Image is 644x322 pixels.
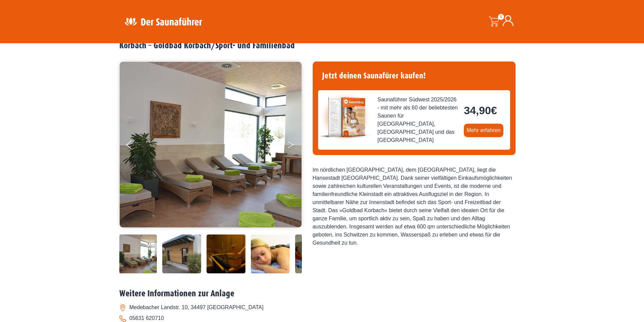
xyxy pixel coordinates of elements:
[119,41,525,51] h2: Korbach – Goldbad Korbach/Sport- und Familienbad
[119,289,525,299] h2: Weitere Informationen zur Anlage
[318,90,372,144] img: der-saunafuehrer-2025-suedwest.jpg
[119,302,525,313] li: Medebacher Landstr. 10, 34497 [GEOGRAPHIC_DATA]
[464,104,497,117] bdi: 34,90
[318,67,510,85] h4: Jetzt deinen Saunafürer kaufen!
[491,104,497,117] span: €
[498,14,504,20] span: 0
[287,138,304,155] button: Next
[313,166,516,247] div: Im nördlichen [GEOGRAPHIC_DATA], dem [GEOGRAPHIC_DATA], liegt die Hansestadt [GEOGRAPHIC_DATA]. D...
[378,96,459,144] span: Saunaführer Südwest 2025/2026 - mit mehr als 60 der beliebtesten Saunen für [GEOGRAPHIC_DATA], [G...
[126,138,143,155] button: Previous
[464,124,503,137] a: Mehr erfahren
